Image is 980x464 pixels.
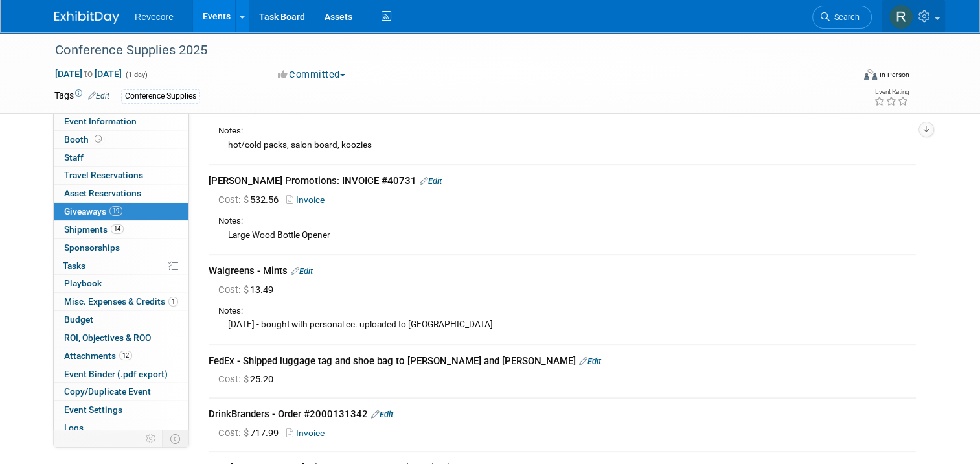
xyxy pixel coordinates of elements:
[64,404,122,415] span: Event Settings
[64,152,84,163] span: Staff
[783,67,909,87] div: Event Format
[371,410,393,419] a: Edit
[218,317,916,331] div: [DATE] - bought with personal cc. uploaded to [GEOGRAPHIC_DATA]
[64,206,122,216] span: Giveaways
[218,284,250,296] span: Cost: $
[54,365,188,383] a: Event Binder (.pdf export)
[64,423,84,433] span: Logs
[54,203,188,220] a: Giveaways19
[64,278,102,288] span: Playbook
[218,227,916,242] div: Large Wood Bottle Opener
[286,194,330,205] a: Invoice
[420,176,442,186] a: Edit
[273,68,350,82] button: Committed
[889,5,913,29] img: Rachael Sires
[64,296,178,307] span: Misc. Expenses & Credits
[54,275,188,292] a: Playbook
[64,369,168,379] span: Event Binder (.pdf export)
[54,257,188,275] a: Tasks
[218,137,916,152] div: hot/cold packs, salon board, koozies
[218,305,916,318] div: Notes:
[54,347,188,365] a: Attachments12
[879,70,909,80] div: In-Person
[54,11,119,24] img: ExhibitDay
[54,185,188,202] a: Asset Reservations
[54,68,122,80] span: [DATE] [DATE]
[163,430,189,447] td: Toggle Event Tabs
[54,383,188,400] a: Copy/Duplicate Event
[54,239,188,257] a: Sponsorships
[109,206,122,216] span: 19
[111,224,124,234] span: 14
[209,354,916,368] div: FedEx - Shipped luggage tag and shoe bag to [PERSON_NAME] and [PERSON_NAME]
[64,351,132,361] span: Attachments
[209,174,916,188] div: [PERSON_NAME] Promotions: INVOICE #40731
[291,266,313,276] a: Edit
[51,39,837,62] div: Conference Supplies 2025
[830,12,860,22] span: Search
[63,261,85,271] span: Tasks
[121,89,200,103] div: Conference Supplies
[64,386,151,397] span: Copy/Duplicate Event
[54,401,188,419] a: Event Settings
[54,329,188,347] a: ROI, Objectives & ROO
[64,116,137,126] span: Event Information
[293,104,337,115] a: Invoice
[209,408,916,421] div: DrinkBranders - Order #2000131342
[218,125,916,137] div: Notes:
[54,131,188,148] a: Booth
[140,430,163,447] td: Personalize Event Tab Strip
[218,104,291,115] span: 1,843.81
[54,167,188,184] a: Travel Reservations
[54,221,188,238] a: Shipments14
[286,428,330,438] a: Invoice
[82,69,95,79] span: to
[218,427,284,439] span: 717.99
[135,12,174,22] span: Revecore
[54,149,188,167] a: Staff
[54,293,188,310] a: Misc. Expenses & Credits1
[64,332,151,343] span: ROI, Objectives & ROO
[64,188,141,198] span: Asset Reservations
[64,224,124,235] span: Shipments
[119,351,132,360] span: 12
[124,71,148,79] span: (1 day)
[64,134,104,145] span: Booth
[218,373,250,385] span: Cost: $
[218,373,279,385] span: 25.20
[64,170,143,180] span: Travel Reservations
[64,242,120,253] span: Sponsorships
[218,215,916,227] div: Notes:
[864,69,877,80] img: Format-Inperson.png
[218,284,279,296] span: 13.49
[874,89,909,95] div: Event Rating
[88,91,109,100] a: Edit
[64,314,93,325] span: Budget
[218,104,250,115] span: Cost: $
[218,194,284,205] span: 532.56
[812,6,872,29] a: Search
[54,419,188,437] a: Logs
[579,356,601,366] a: Edit
[168,297,178,307] span: 1
[54,89,109,104] td: Tags
[218,427,250,439] span: Cost: $
[54,113,188,130] a: Event Information
[218,194,250,205] span: Cost: $
[92,134,104,144] span: Booth not reserved yet
[209,264,916,278] div: Walgreens - Mints
[54,311,188,329] a: Budget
